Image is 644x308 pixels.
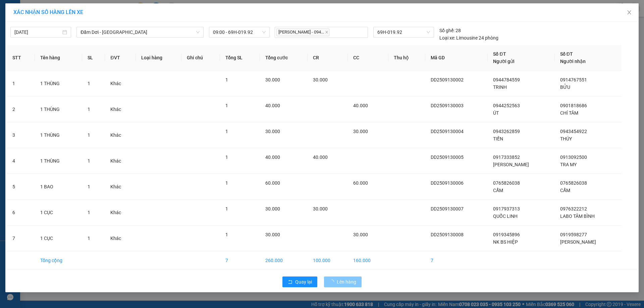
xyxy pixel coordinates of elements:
span: 30.000 [265,206,280,211]
span: TRINH [493,84,507,90]
span: 40.000 [313,155,328,160]
span: 1 [225,103,228,108]
span: 1 [225,77,228,82]
td: Tổng cộng [35,251,82,270]
span: 1 [225,232,228,237]
td: 7 [7,226,35,251]
th: Loại hàng [136,45,181,71]
span: 30.000 [265,232,280,237]
span: 1 [88,184,90,189]
span: DD2509130005 [431,155,464,160]
span: 0917333852 [493,155,520,160]
td: 2 [7,97,35,122]
span: 30.000 [353,129,368,134]
th: STT [7,45,35,71]
span: 0765826038 [560,180,587,186]
span: 40.000 [353,103,368,108]
th: SL [82,45,105,71]
th: Mã GD [425,45,488,71]
span: 0976322212 [560,206,587,211]
span: 30.000 [265,129,280,134]
td: 1 [7,71,35,97]
td: 160.000 [348,251,388,270]
span: Lên hàng [337,278,356,286]
span: CẨM [493,188,503,193]
span: Số ĐT [560,51,573,57]
span: TRA MY [560,162,577,167]
span: 1 [225,155,228,160]
span: 0765826038 [493,180,520,186]
button: Lên hàng [324,276,362,287]
span: Người nhận [560,59,586,64]
span: 1 [225,206,228,211]
td: Khác [105,71,136,97]
th: CC [348,45,388,71]
span: XÁC NHẬN SỐ HÀNG LÊN XE [13,9,83,15]
span: 30.000 [313,206,328,211]
span: 40.000 [265,155,280,160]
span: CẨM [560,188,570,193]
span: CHÍ TÂM [560,110,578,116]
td: 260.000 [260,251,308,270]
span: BỬU [560,84,570,90]
span: THÚY [560,136,572,141]
td: 5 [7,174,35,200]
td: 1 THÙNG [35,97,82,122]
td: Khác [105,226,136,251]
th: CR [308,45,348,71]
td: 4 [7,148,35,174]
span: QUỐC LINH [493,213,518,219]
th: Ghi chú [181,45,220,71]
span: 0901818686 [560,103,587,108]
th: Tổng SL [220,45,260,71]
span: close [325,30,328,34]
span: 09:00 - 69H-019.92 [213,27,266,37]
span: Số ghế: [439,27,454,34]
span: 69H-019.92 [377,27,430,37]
span: 30.000 [313,77,328,82]
span: down [196,30,200,34]
span: 0943454922 [560,129,587,134]
span: 0944252563 [493,103,520,108]
span: 0914767551 [560,77,587,82]
span: 0919598277 [560,232,587,237]
td: 6 [7,200,35,226]
span: 40.000 [265,103,280,108]
span: loading [329,280,337,284]
span: NK BS HIỆP [493,239,518,245]
th: Thu hộ [388,45,425,71]
div: Limousine 24 phòng [439,34,498,42]
span: DD2509130006 [431,180,464,186]
span: ÚT [493,110,499,116]
td: 100.000 [308,251,348,270]
span: LABO TÂM BÌNH [560,213,595,219]
span: 1 [88,81,90,86]
td: Khác [105,122,136,148]
td: 1 CỤC [35,200,82,226]
th: Tên hàng [35,45,82,71]
td: Khác [105,200,136,226]
td: 1 THÙNG [35,148,82,174]
button: Close [620,3,639,22]
span: DD2509130007 [431,206,464,211]
td: 7 [425,251,488,270]
span: 0917937313 [493,206,520,211]
span: 0944784559 [493,77,520,82]
span: Đầm Dơi - Sài Gòn [80,27,200,37]
span: [PERSON_NAME] - 094... [276,28,329,36]
span: [PERSON_NAME] [560,239,596,245]
button: rollbackQuay lại [282,276,317,287]
td: 1 THÙNG [35,71,82,97]
span: [PERSON_NAME] [493,162,529,167]
span: 1 [88,132,90,138]
td: 7 [220,251,260,270]
span: 60.000 [353,180,368,186]
span: Quay lại [295,278,312,286]
span: close [627,10,632,15]
span: 0943262859 [493,129,520,134]
span: DD2509130004 [431,129,464,134]
th: ĐVT [105,45,136,71]
span: DD2509130008 [431,232,464,237]
td: 1 BAO [35,174,82,200]
span: DD2509130003 [431,103,464,108]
